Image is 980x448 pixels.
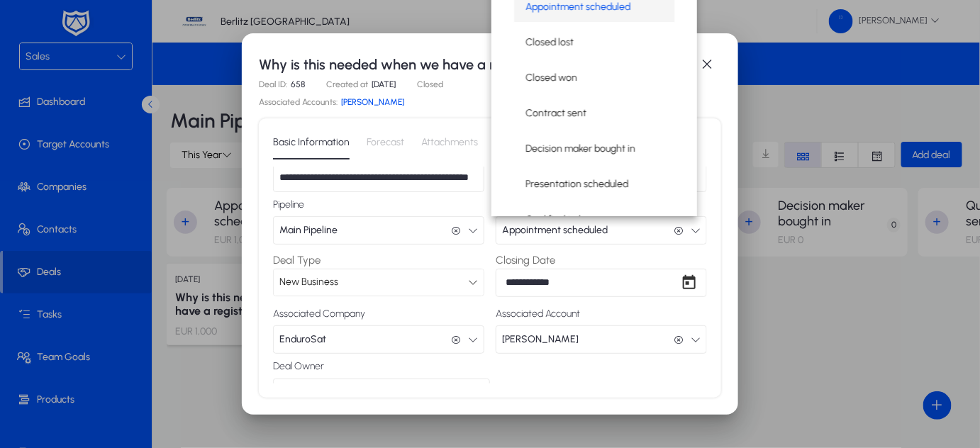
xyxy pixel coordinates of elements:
div: Keywords by Traffic [157,84,239,93]
mat-option: Presentation scheduled [514,169,674,199]
span: Decision maker bought in [525,140,635,157]
mat-option: Qualified to buy [514,205,674,235]
span: Closed won [525,69,577,86]
img: tab_domain_overview_orange.svg [38,82,50,94]
mat-option: Closed lost [514,28,674,57]
img: website_grey.svg [23,37,34,48]
span: Qualified to buy [525,211,594,228]
img: logo_orange.svg [23,23,34,34]
span: Contract sent [525,105,586,122]
div: Domain Overview [54,84,127,93]
div: Domain: [DOMAIN_NAME] [37,37,156,48]
mat-option: Decision maker bought in [514,134,674,164]
img: tab_keywords_by_traffic_grey.svg [141,82,152,94]
span: Closed lost [525,34,574,51]
mat-option: Closed won [514,63,674,93]
span: Presentation scheduled [525,176,628,193]
mat-option: Contract sent [514,99,674,128]
div: v 4.0.25 [40,23,69,34]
